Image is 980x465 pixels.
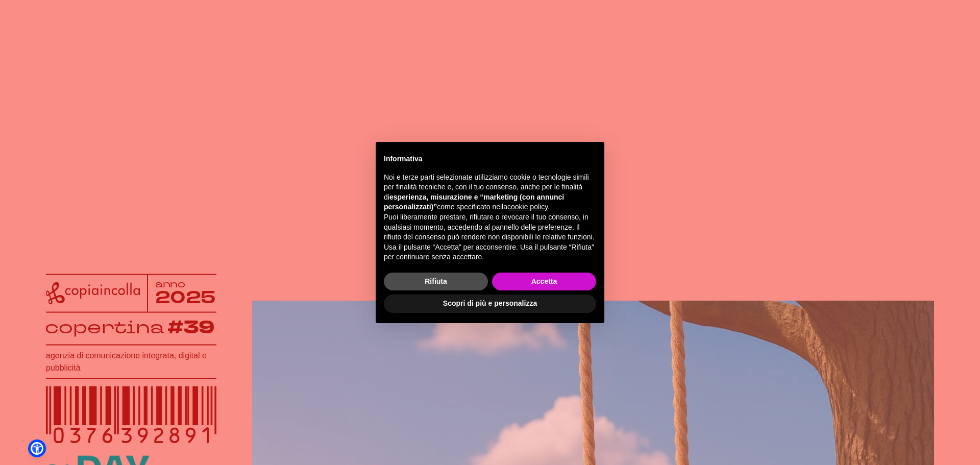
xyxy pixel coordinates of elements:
[384,154,596,164] h2: Informativa
[384,242,596,262] p: Usa il pulsante “Accetta” per acconsentire. Usa il pulsante “Rifiuta” per continuare senza accett...
[155,278,186,290] tspan: anno
[384,173,596,212] p: Noi e terze parti selezionate utilizziamo cookie o tecnologie simili per finalità tecniche e, con...
[45,315,164,339] tspan: copertina
[507,203,548,211] a: cookie policy
[31,442,43,455] a: Open Accessibility Menu
[384,212,596,242] p: Puoi liberamente prestare, rifiutare o revocare il tuo consenso, in qualsiasi momento, accedendo ...
[155,286,217,309] tspan: 2025
[168,315,216,340] tspan: #39
[384,295,596,313] button: Scopri di più e personalizza
[384,273,488,291] button: Rifiuta
[384,193,564,211] strong: esperienza, misurazione e “marketing (con annunci personalizzati)”
[46,350,216,374] h1: agenzia di comunicazione integrata, digital e pubblicità
[492,273,596,291] button: Accetta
